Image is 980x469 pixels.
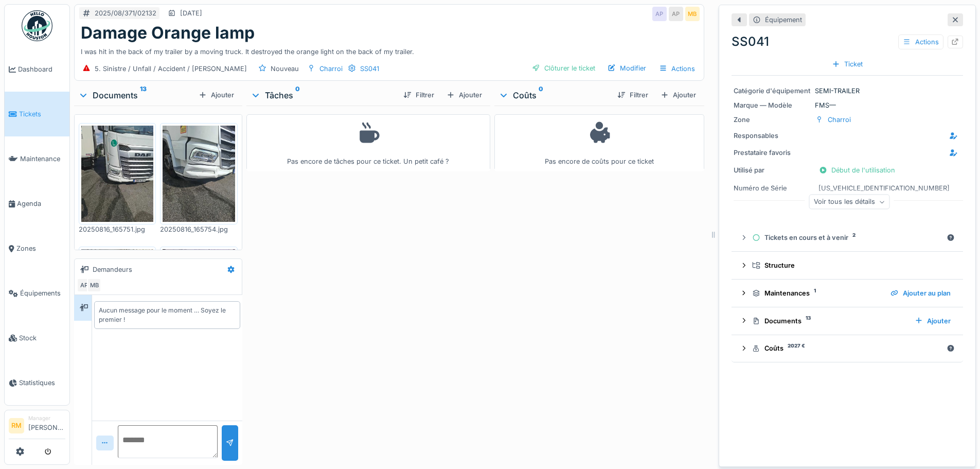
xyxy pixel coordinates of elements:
div: MB [685,7,700,21]
div: Nouveau [271,64,299,74]
img: 76iv1bab4a0xkf8rhbzl4r01697a [163,126,235,222]
div: SEMI-TRAILER [734,86,961,96]
a: Équipements [5,271,69,316]
span: Agenda [17,199,65,209]
div: Aucun message pour le moment … Soyez le premier ! [99,306,236,324]
a: Statistiques [5,360,69,405]
span: Équipements [20,288,65,298]
div: [US_VEHICLE_IDENTIFICATION_NUMBER] [818,183,950,193]
div: Clôturer le ticket [528,61,599,75]
div: I was hit in the back of my trailer by a moving truck. It destroyed the orange light on the back ... [81,43,698,57]
div: Filtrer [613,88,652,102]
sup: 13 [140,89,147,101]
a: Stock [5,316,69,360]
div: Maintenances [752,288,882,298]
div: Manager [28,414,65,422]
div: Utilisé par [734,165,811,175]
div: Documents [78,89,194,101]
li: [PERSON_NAME] [28,414,65,437]
div: Modifier [603,61,650,75]
a: Dashboard [5,47,69,92]
a: Zones [5,226,69,271]
div: 5. Sinistre / Unfall / Accident / [PERSON_NAME] [95,64,247,74]
div: Voir tous les détails [809,195,890,210]
div: Équipement [765,15,802,25]
summary: Documents13Ajouter [736,311,959,331]
img: 5ih36l0j9to3dbpvxx0d4d30u9rk [81,126,153,222]
img: svgwj00hifd61cwhi95i3ou1h62s [163,249,235,345]
div: Pas encore de coûts pour ce ticket [501,119,698,167]
div: Numéro de Série [734,183,811,193]
div: [DATE] [180,8,202,18]
div: SS041 [732,32,963,51]
span: Maintenance [20,154,65,164]
div: Tâches [251,89,395,101]
div: SS041 [360,64,379,74]
span: Tickets [19,109,65,119]
div: Coûts [498,89,609,101]
div: Pas encore de tâches pour ce ticket. Un petit café ? [253,119,484,167]
div: 20250816_165751.jpg [79,224,156,234]
div: Ajouter [194,88,238,102]
div: Marque — Modèle [734,100,811,110]
div: 2025/08/371/02132 [95,8,156,18]
div: MB [87,278,101,292]
div: Charroi [828,115,851,125]
h1: Damage Orange lamp [81,23,255,43]
div: Structure [752,260,951,270]
div: Responsables [734,131,811,141]
div: Coûts [752,343,942,353]
span: Dashboard [18,64,65,74]
summary: Maintenances1Ajouter au plan [736,284,959,303]
div: Prestataire favoris [734,148,811,158]
img: Badge_color-CXgf-gQk.svg [22,10,52,41]
div: Ajouter au plan [886,286,955,300]
div: Demandeurs [93,265,132,274]
a: Maintenance [5,136,69,181]
span: Stock [19,333,65,343]
a: Tickets [5,92,69,136]
div: Charroi [319,64,343,74]
span: Statistiques [19,378,65,388]
a: Agenda [5,181,69,226]
img: fqeg518pfz3kksjju30111j1tpbv [81,249,153,345]
div: Ticket [828,57,867,71]
div: Tickets en cours et à venir [752,233,942,242]
summary: Tickets en cours et à venir2 [736,228,959,247]
div: Début de l'utilisation [815,163,899,177]
div: Catégorie d'équipement [734,86,811,96]
div: Ajouter [656,88,700,102]
div: Filtrer [399,88,438,102]
div: AP [77,278,91,292]
div: 20250816_165754.jpg [160,224,237,234]
div: Actions [654,61,700,76]
a: RM Manager[PERSON_NAME] [9,414,65,439]
div: AP [669,7,683,21]
div: AP [652,7,667,21]
summary: Coûts2027 € [736,339,959,358]
li: RM [9,418,24,433]
span: Zones [16,244,65,253]
sup: 0 [295,89,300,101]
div: Actions [898,34,943,49]
sup: 0 [539,89,543,101]
summary: Structure [736,256,959,275]
div: Zone [734,115,811,125]
div: Ajouter [911,314,955,328]
div: FMS — [734,100,961,110]
div: Ajouter [442,88,486,102]
div: Documents [752,316,906,326]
